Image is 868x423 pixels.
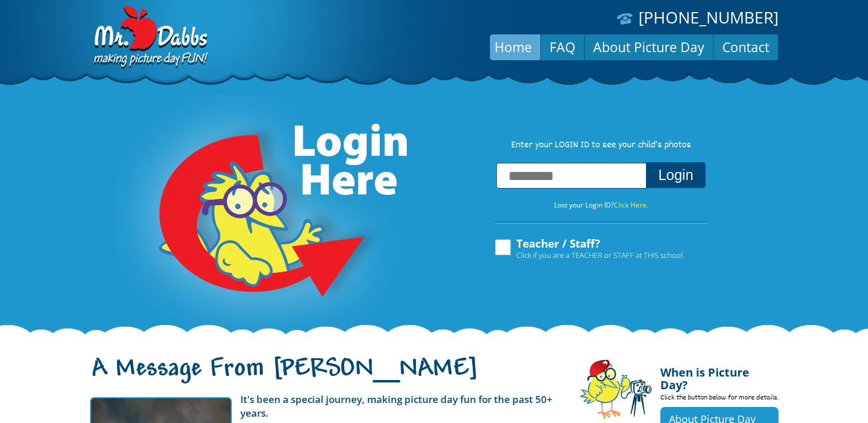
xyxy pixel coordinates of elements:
[660,359,779,391] h4: When is Picture Day?
[660,391,779,407] p: Click the button below for more details.
[484,139,719,152] p: Enter your LOGIN ID to see your child’s photos
[90,6,209,70] img: Dabbs Company
[493,238,684,260] label: Teacher / Staff?
[115,95,409,335] img: Login Here
[639,6,779,28] a: [PHONE_NUMBER]
[486,33,540,61] a: Home
[614,200,648,210] a: Click Here.
[516,249,684,261] span: Click if you are a TEACHER or STAFF at THIS school.
[646,162,705,188] button: Login
[714,33,778,61] a: Contact
[90,364,563,388] h1: A Message From [PERSON_NAME]
[585,33,713,61] a: About Picture Day
[484,199,719,211] p: Lost your Login ID?
[541,33,584,61] a: FAQ
[240,393,552,420] strong: It's been a special journey, making picture day fun for the past 50+ years.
